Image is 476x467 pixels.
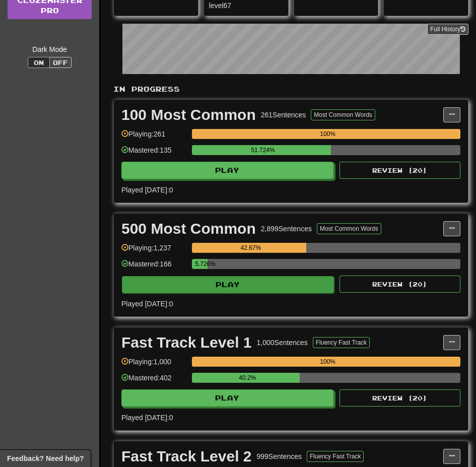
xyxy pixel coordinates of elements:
div: 100 Most Common [121,107,256,122]
button: Most Common Words [317,223,381,234]
span: Played [DATE]: 0 [121,186,173,194]
div: 261 Sentences [261,110,306,120]
button: Review (20) [339,389,460,407]
div: Dark Mode [8,44,92,54]
p: In Progress [113,84,468,94]
button: Off [49,57,72,68]
button: Full History [427,24,468,35]
span: Played [DATE]: 0 [121,414,173,422]
div: 40.2% [195,373,300,383]
div: 1,000 Sentences [257,338,308,348]
button: Fluency Fast Track [313,337,370,348]
div: 2,899 Sentences [261,224,312,234]
div: Mastered: 402 [121,373,187,389]
button: Most Common Words [311,109,375,120]
button: Review (20) [339,162,460,179]
div: 42.67% [195,243,306,253]
div: Playing: 1,000 [121,357,187,373]
button: Play [121,389,333,407]
div: Playing: 261 [121,129,187,146]
div: 100% [195,129,460,139]
button: Play [122,276,334,293]
span: Played [DATE]: 0 [121,300,173,308]
div: 51.724% [195,145,330,155]
div: Mastered: 166 [121,259,187,276]
div: 999 Sentences [257,451,302,461]
div: 5.726% [195,259,207,269]
div: Mastered: 135 [121,145,187,162]
div: 500 Most Common [121,221,256,236]
button: Play [121,162,333,179]
div: Fast Track Level 2 [121,449,252,464]
button: On [28,57,50,68]
span: Open feedback widget [7,453,84,463]
div: Fast Track Level 1 [121,335,252,350]
div: Playing: 1,237 [121,243,187,259]
button: Fluency Fast Track [307,451,364,462]
button: Review (20) [339,276,460,293]
div: 100% [195,357,460,367]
